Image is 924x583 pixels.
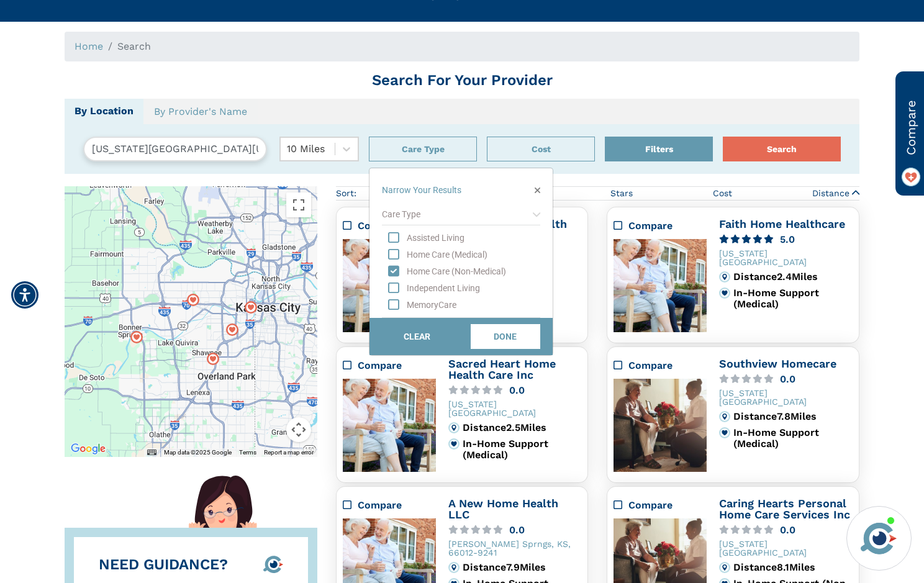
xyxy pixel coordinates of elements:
div: Distance 2.5 Miles [463,422,582,433]
div: Home Care (Non-Medical) [407,265,540,278]
div: MemoryCare [407,299,540,311]
div: [US_STATE][GEOGRAPHIC_DATA] [448,400,582,417]
iframe: iframe [678,329,912,499]
div: In-Home Support (Medical) [733,287,853,310]
div: 5.0 [780,235,795,244]
button: Care Type [369,137,477,161]
div: 0.0 [509,386,525,395]
img: distance.svg [448,422,460,433]
div: Compare [614,498,707,513]
img: distance.svg [719,271,730,282]
div: Popover trigger [130,331,143,343]
button: Toggle fullscreen view [286,192,311,217]
span: Distance [812,187,849,200]
img: favorite_on.png [902,168,920,186]
div: Home Care (Medical) [407,248,540,261]
a: 0.0 [448,386,582,395]
span: Compare [902,100,920,155]
img: search-map-marker.svg [245,301,257,314]
div: Compare [343,498,436,513]
div: Compare [628,498,707,513]
a: 5.0 [719,235,853,244]
button: DONE [471,324,541,349]
div: 0.0 [509,525,525,535]
img: search-map-marker.svg [130,331,143,343]
span: Map data ©2025 Google [164,449,232,456]
img: search-map-marker.svg [226,323,238,336]
input: Search by City, State, or Zip Code [83,137,267,161]
div: Distance 2.4 Miles [733,271,853,282]
span: Cost [713,187,732,200]
button: Keyboard shortcuts [147,448,156,457]
div: Compare [614,219,707,233]
button: CLEAR [382,324,452,349]
div: [US_STATE][GEOGRAPHIC_DATA] [719,540,853,557]
div: Compare [628,219,707,233]
div: Popover trigger [245,301,257,314]
h1: Search For Your Provider [65,71,859,89]
div: Narrow Your Results [382,184,461,197]
button: Search [723,137,841,161]
img: distance.svg [719,562,730,573]
a: 0.0 [448,525,582,535]
a: Home [75,40,103,52]
div: Popover trigger [605,137,713,161]
div: Home Care (Non-Medical) [388,265,540,278]
a: Report a map error [264,449,314,456]
div: MemoryCare [388,299,540,311]
div: [US_STATE][GEOGRAPHIC_DATA] [719,249,853,266]
div: Compare [614,358,707,373]
img: search-map-marker.svg [207,352,219,364]
button: Cost [487,137,595,161]
div: Popover trigger [226,323,238,336]
div: Assisted Living [407,232,540,244]
div: Sort: [336,187,356,200]
a: Open this area in Google Maps (opens a new window) [68,441,109,457]
div: Compare [628,358,707,373]
span: Stars [610,187,633,200]
a: Sacred Heart Home Health Care Inc [448,357,556,381]
div: Assisted Living [388,232,540,244]
img: avatar [858,517,900,559]
span: Search [117,40,151,52]
img: 8-logo-icon.svg [263,556,283,573]
div: Popover trigger [487,137,595,161]
img: Google [68,441,109,457]
div: Compare [343,219,436,233]
a: Caring Hearts Personal Home Care Services Inc [719,497,850,521]
div: Distance 7.9 Miles [463,562,582,573]
button: Map camera controls [286,417,311,442]
div: NEED GUIDANCE? [99,556,228,574]
div: In-Home Support (Medical) [463,438,582,461]
img: distance.svg [448,562,460,573]
div: Compare [343,358,436,373]
div: [PERSON_NAME] Sprngs, KS, 66012-9241 [448,540,582,557]
nav: breadcrumb [65,32,859,61]
img: primary.svg [719,287,730,299]
div: Accessibility Menu [11,281,38,309]
div: Compare [358,498,436,513]
a: 0.0 [719,525,853,535]
a: A New Home Health LLC [448,497,558,521]
div: 0.0 [780,525,795,535]
div: Popover trigger [207,352,219,364]
div: Care Type [382,204,540,225]
a: Terms (opens in new tab) [239,449,256,456]
div: Popover trigger [187,294,199,306]
button: Filters [605,137,713,161]
div: Distance 8.1 Miles [733,562,853,573]
img: search-map-marker.svg [187,294,199,306]
div: Independent Living [407,282,540,294]
img: hello-there-lady.svg [189,476,257,543]
a: Faith Home Healthcare [719,217,845,230]
div: Compare [358,219,436,233]
a: By Provider's Name [143,99,258,125]
img: primary.svg [448,438,460,450]
div: Home Care (Medical) [388,248,540,261]
div: Compare [358,358,436,373]
div: Popover trigger [369,137,477,161]
div: Independent Living [388,282,540,294]
a: By Location [65,99,143,124]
